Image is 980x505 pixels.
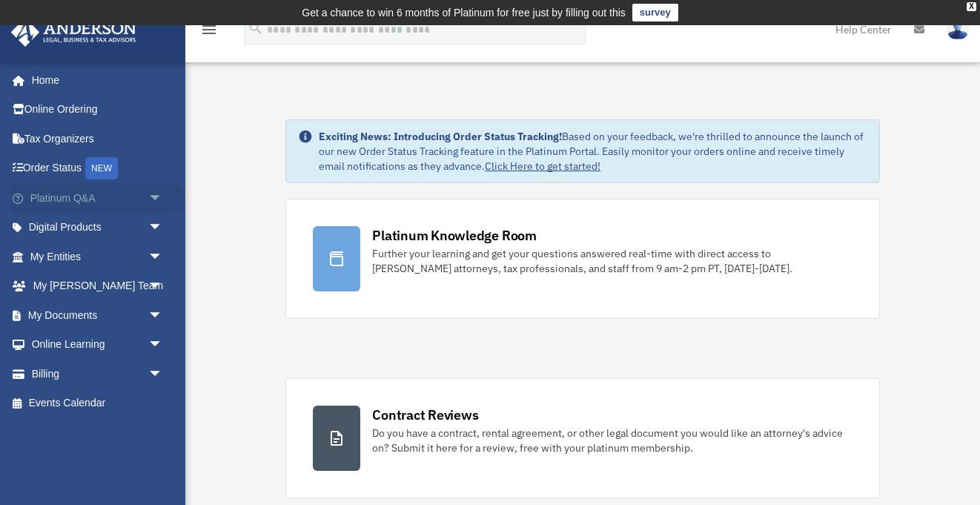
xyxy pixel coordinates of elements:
a: Platinum Knowledge Room Further your learning and get your questions answered real-time with dire... [285,199,880,319]
div: NEW [85,157,118,179]
span: arrow_drop_down [148,183,178,214]
a: Click Here to get started! [485,159,600,173]
div: close [967,2,976,11]
a: menu [200,26,218,39]
div: Contract Reviews [372,406,478,424]
span: arrow_drop_down [148,300,178,331]
a: My [PERSON_NAME] Teamarrow_drop_down [10,271,185,301]
a: Online Ordering [10,95,185,125]
a: Digital Productsarrow_drop_down [10,213,185,242]
span: arrow_drop_down [148,242,178,272]
a: Online Learningarrow_drop_down [10,330,185,360]
div: Based on your feedback, we're thrilled to announce the launch of our new Order Status Tracking fe... [319,129,867,174]
img: User Pic [947,19,969,40]
div: Do you have a contract, rental agreement, or other legal document you would like an attorney's ad... [372,426,852,455]
div: Get a chance to win 6 months of Platinum for free just by filling out this [302,4,626,22]
a: My Entitiesarrow_drop_down [10,242,185,271]
a: Contract Reviews Do you have a contract, rental agreement, or other legal document you would like... [285,378,880,498]
a: Order StatusNEW [10,154,185,184]
span: arrow_drop_down [148,359,178,389]
a: Platinum Q&Aarrow_drop_down [10,183,185,213]
img: Anderson Advisors Platinum Portal [7,18,141,47]
span: arrow_drop_down [148,330,178,360]
i: search [248,20,264,36]
div: Platinum Knowledge Room [372,226,537,245]
a: Events Calendar [10,389,185,418]
div: Further your learning and get your questions answered real-time with direct access to [PERSON_NAM... [372,246,852,276]
a: Billingarrow_drop_down [10,359,185,389]
a: Tax Organizers [10,124,185,154]
a: Home [10,65,178,95]
i: menu [200,21,218,39]
span: arrow_drop_down [148,271,178,302]
a: survey [632,4,678,22]
strong: Exciting News: Introducing Order Status Tracking! [319,130,562,143]
span: arrow_drop_down [148,213,178,243]
a: My Documentsarrow_drop_down [10,300,185,330]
